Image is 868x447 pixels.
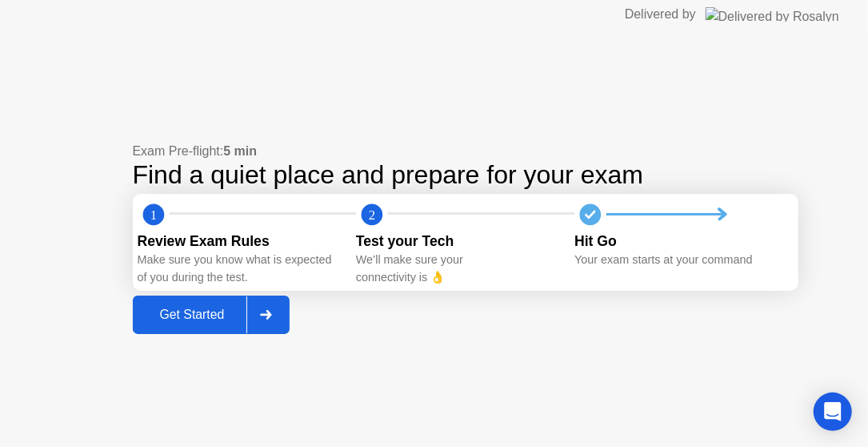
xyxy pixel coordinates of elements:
div: Your exam starts at your command [574,252,780,269]
div: Open Intercom Messenger [814,393,852,431]
div: Hit Go [574,231,780,252]
div: Delivered by [625,5,696,24]
div: Exam Pre-flight: [133,142,798,161]
div: Review Exam Rules [138,231,343,252]
div: Get Started [138,308,247,322]
b: 5 min [223,144,257,158]
div: Test your Tech [356,231,562,252]
button: Get Started [133,296,290,334]
text: 1 [150,207,156,222]
text: 2 [369,207,375,222]
div: We’ll make sure your connectivity is 👌 [356,252,562,286]
div: Find a quiet place and prepare for your exam [133,161,798,189]
div: Make sure you know what is expected of you during the test. [138,252,343,286]
img: Delivered by Rosalyn [706,7,839,22]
